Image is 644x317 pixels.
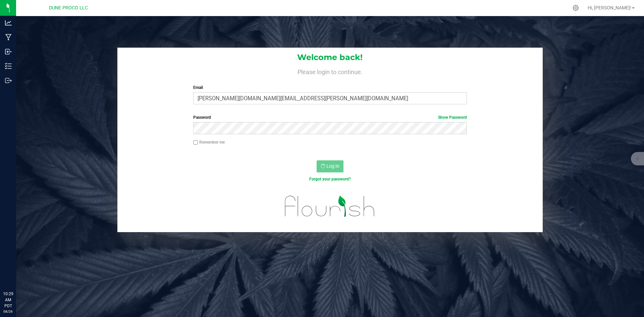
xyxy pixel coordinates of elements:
[117,53,543,62] h1: Welcome back!
[193,85,467,91] label: Email
[309,177,351,181] a: Forgot your password?
[49,5,88,11] span: DUNE PROCO LLC
[588,5,631,10] span: Hi, [PERSON_NAME]!
[277,189,383,223] img: flourish_logo.svg
[5,48,12,55] inline-svg: Inbound
[193,140,198,145] input: Remember me
[5,77,12,84] inline-svg: Outbound
[3,291,13,309] p: 10:29 AM PDT
[5,19,12,26] inline-svg: Analytics
[317,160,343,172] button: Log In
[5,34,12,41] inline-svg: Manufacturing
[193,139,225,145] label: Remember me
[326,163,339,169] span: Log In
[438,115,467,120] a: Show Password
[193,115,211,120] span: Password
[3,309,13,314] p: 08/26
[5,63,12,69] inline-svg: Inventory
[572,5,580,11] div: Manage settings
[117,67,543,75] h4: Please login to continue.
